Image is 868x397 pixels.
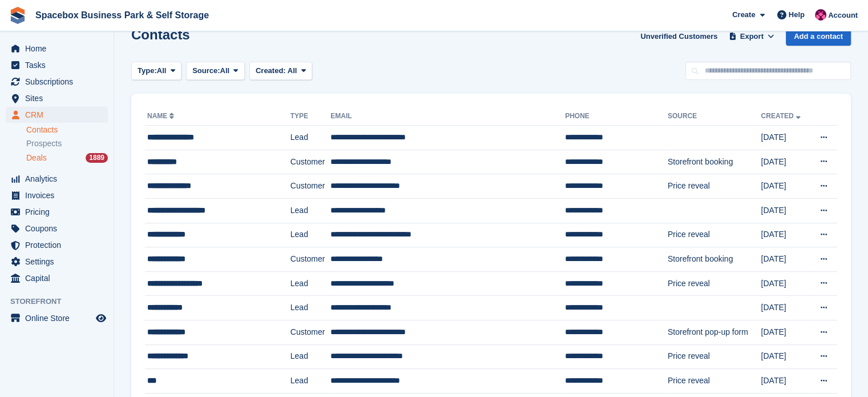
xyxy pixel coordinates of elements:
[25,270,94,286] span: Capital
[668,320,761,344] td: Storefront pop-up form
[789,9,805,21] span: Help
[220,65,230,77] span: All
[786,27,851,46] a: Add a contact
[25,204,94,220] span: Pricing
[636,27,722,46] a: Unverified Customers
[26,152,108,164] a: Deals 1889
[94,311,108,325] a: Preview store
[761,320,809,344] td: [DATE]
[86,153,108,163] div: 1889
[726,27,777,46] button: Export
[25,107,94,123] span: CRM
[6,254,108,270] a: menu
[565,107,668,126] th: Phone
[668,107,761,126] th: Source
[9,7,26,24] img: stora-icon-8386f47178a22dfd0bd8f6a31ec36ba5ce8667c1dd55bd0f319d3a0aa187defe.svg
[815,9,826,21] img: Avishka Chauhan
[6,57,108,73] a: menu
[290,174,330,199] td: Customer
[668,247,761,272] td: Storefront booking
[186,62,245,81] button: Source: All
[668,271,761,296] td: Price reveal
[6,90,108,106] a: menu
[6,270,108,286] a: menu
[25,254,94,270] span: Settings
[25,310,94,326] span: Online Store
[25,57,94,73] span: Tasks
[761,126,809,150] td: [DATE]
[6,237,108,253] a: menu
[25,187,94,203] span: Invoices
[25,41,94,57] span: Home
[761,150,809,174] td: [DATE]
[26,138,108,150] a: Prospects
[761,198,809,223] td: [DATE]
[761,174,809,199] td: [DATE]
[740,31,764,42] span: Export
[290,150,330,174] td: Customer
[6,204,108,220] a: menu
[6,220,108,236] a: menu
[192,65,220,77] span: Source:
[290,198,330,223] td: Lead
[290,223,330,247] td: Lead
[290,107,330,126] th: Type
[290,320,330,344] td: Customer
[131,27,190,42] h1: Contacts
[290,271,330,296] td: Lead
[256,66,286,75] span: Created:
[6,310,108,326] a: menu
[25,237,94,253] span: Protection
[25,90,94,106] span: Sites
[761,247,809,272] td: [DATE]
[761,344,809,369] td: [DATE]
[31,6,213,25] a: Spacebox Business Park & Self Storage
[6,171,108,187] a: menu
[6,74,108,90] a: menu
[668,174,761,199] td: Price reveal
[668,223,761,247] td: Price reveal
[761,271,809,296] td: [DATE]
[668,150,761,174] td: Storefront booking
[761,112,802,120] a: Created
[290,296,330,320] td: Lead
[761,223,809,247] td: [DATE]
[147,112,176,120] a: Name
[761,369,809,394] td: [DATE]
[732,9,755,21] span: Create
[828,10,858,21] span: Account
[26,138,62,149] span: Prospects
[25,220,94,236] span: Coupons
[668,344,761,369] td: Price reveal
[290,247,330,272] td: Customer
[6,107,108,123] a: menu
[290,344,330,369] td: Lead
[138,65,157,77] span: Type:
[25,171,94,187] span: Analytics
[761,296,809,320] td: [DATE]
[26,125,108,135] a: Contacts
[6,187,108,203] a: menu
[157,65,167,77] span: All
[288,66,297,75] span: All
[330,107,565,126] th: Email
[290,126,330,150] td: Lead
[249,62,312,81] button: Created: All
[290,369,330,394] td: Lead
[25,74,94,90] span: Subscriptions
[131,62,181,81] button: Type: All
[10,296,114,307] span: Storefront
[668,369,761,394] td: Price reveal
[26,153,47,163] span: Deals
[6,41,108,57] a: menu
